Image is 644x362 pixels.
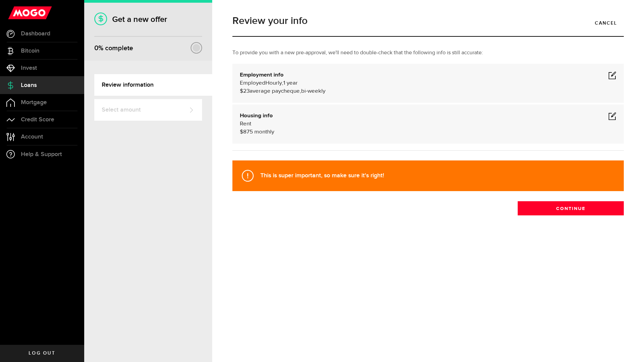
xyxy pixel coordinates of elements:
[254,129,274,135] span: monthly
[21,65,37,71] span: Invest
[240,129,243,135] span: $
[240,121,251,127] span: Rent
[588,16,624,30] a: Cancel
[518,201,624,215] button: Continue
[21,48,39,54] span: Bitcoin
[301,88,325,94] span: bi-weekly
[94,44,98,52] span: 0
[21,117,54,123] span: Credit Score
[240,113,273,119] b: Housing info
[232,49,624,57] p: To provide you with a new pre-approval, we'll need to double-check that the following info is sti...
[243,129,253,135] span: 875
[282,80,283,86] span: ,
[240,80,265,86] span: Employed
[260,172,384,179] strong: This is super important, so make sure it's right!
[21,82,37,88] span: Loans
[5,3,26,23] button: Open LiveChat chat widget
[21,151,62,157] span: Help & Support
[94,99,202,121] a: Select amount
[240,88,250,94] span: $23
[232,16,624,26] h1: Review your info
[21,134,43,140] span: Account
[250,88,301,94] span: average paycheque,
[21,99,47,105] span: Mortgage
[94,74,212,96] a: Review information
[265,80,282,86] span: Hourly
[29,351,55,356] span: Log out
[240,72,284,78] b: Employment info
[283,80,298,86] span: 1 year
[94,14,202,24] h1: Get a new offer
[94,42,133,54] div: % complete
[21,31,50,37] span: Dashboard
